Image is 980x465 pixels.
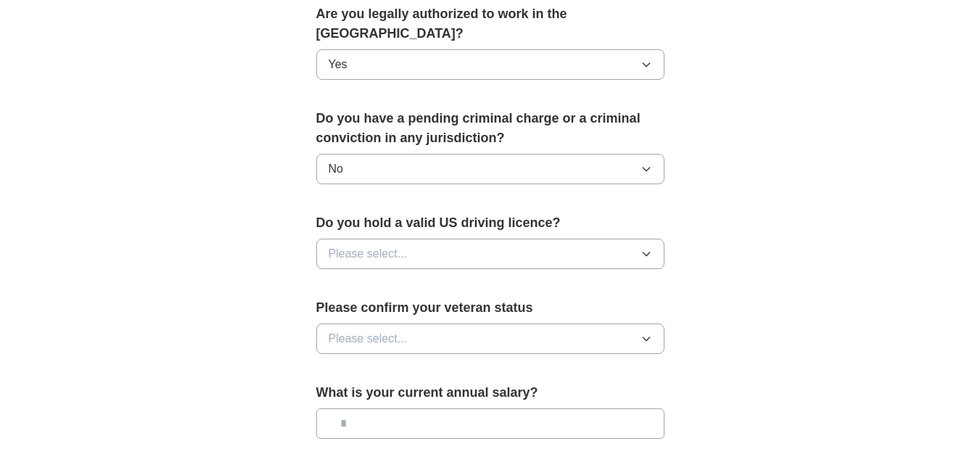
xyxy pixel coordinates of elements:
button: No [316,154,664,184]
label: Do you hold a valid US driving licence? [316,213,664,233]
span: Please select... [329,330,408,347]
label: Are you legally authorized to work in the [GEOGRAPHIC_DATA]? [316,4,664,44]
span: Please select... [329,245,408,263]
label: Please confirm your veteran status [316,298,664,318]
button: Please select... [316,324,664,354]
label: What is your current annual salary? [316,383,664,403]
button: Yes [316,49,664,80]
button: Please select... [316,239,664,269]
label: Do you have a pending criminal charge or a criminal conviction in any jurisdiction? [316,109,664,148]
span: No [329,160,343,178]
span: Yes [329,56,347,73]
